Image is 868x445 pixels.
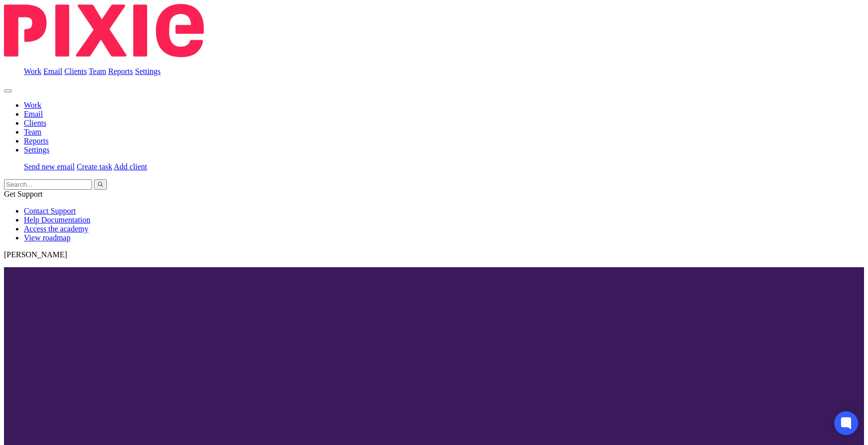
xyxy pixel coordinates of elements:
[24,162,75,171] a: Send new email
[24,119,46,127] a: Clients
[88,67,106,75] a: Team
[24,128,41,136] a: Team
[135,67,161,75] a: Settings
[24,110,43,118] a: Email
[24,146,50,154] a: Settings
[24,101,41,109] a: Work
[24,233,71,242] a: View roadmap
[24,67,41,75] a: Work
[4,179,92,190] input: Search
[4,250,864,259] p: [PERSON_NAME]
[94,179,107,190] button: Search
[43,67,62,75] a: Email
[114,162,147,171] a: Add client
[24,137,49,145] a: Reports
[24,224,88,233] a: Access the academy
[24,207,76,215] a: Contact Support
[64,67,87,75] a: Clients
[4,190,43,198] span: Get Support
[4,4,204,57] img: Pixie
[24,216,90,224] a: Help Documentation
[77,162,112,171] a: Create task
[108,67,133,75] a: Reports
